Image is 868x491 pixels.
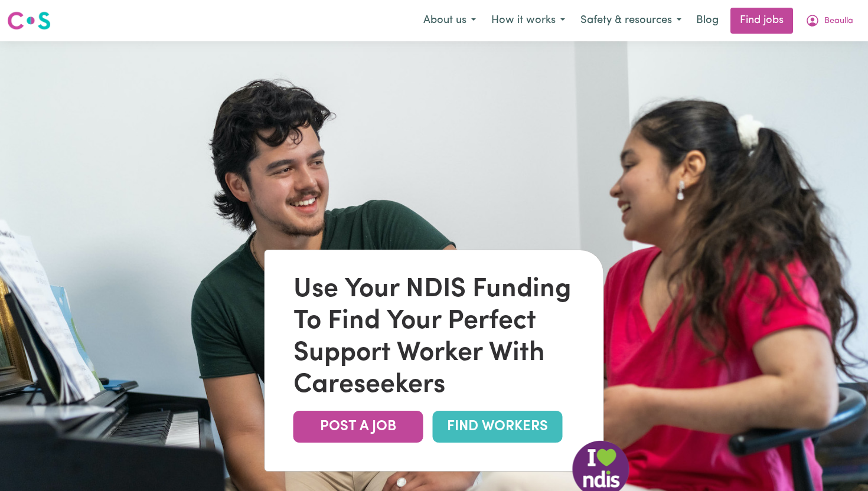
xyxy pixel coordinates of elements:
[7,7,51,34] a: Careseekers logo
[798,8,861,33] button: My Account
[689,8,726,34] a: Blog
[433,411,563,443] a: FIND WORKERS
[416,8,484,33] button: About us
[821,444,859,482] iframe: Button to launch messaging window
[573,8,689,33] button: Safety & resources
[484,8,573,33] button: How it works
[7,10,51,31] img: Careseekers logo
[293,274,575,401] div: Use Your NDIS Funding To Find Your Perfect Support Worker With Careseekers
[730,8,793,34] a: Find jobs
[824,15,853,28] span: Beaulla
[293,411,423,443] a: POST A JOB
